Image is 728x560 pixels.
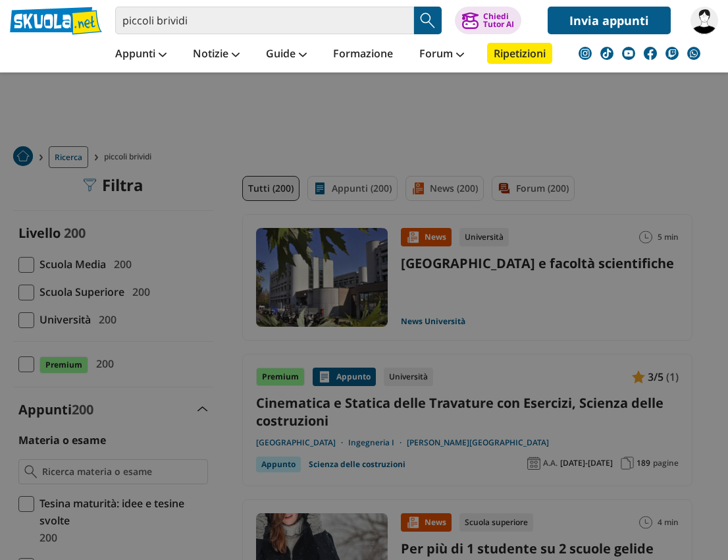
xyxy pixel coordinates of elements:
img: twitch [665,47,679,60]
img: WhatsApp [687,47,700,60]
img: MiaTrenta [690,7,718,34]
a: Invia appunti [548,7,671,34]
input: Cerca appunti, riassunti o versioni [115,7,414,34]
a: Forum [416,43,467,67]
img: Cerca appunti, riassunti o versioni [418,11,438,30]
img: facebook [644,47,657,60]
a: Formazione [330,43,396,67]
a: Appunti [112,43,170,67]
button: Search Button [414,7,442,34]
img: instagram [579,47,592,60]
a: Notizie [190,43,243,67]
button: ChiediTutor AI [455,7,521,34]
img: youtube [622,47,635,60]
a: Guide [263,43,310,67]
img: tiktok [600,47,613,60]
a: Ripetizioni [487,43,552,64]
div: Chiedi Tutor AI [483,13,514,28]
